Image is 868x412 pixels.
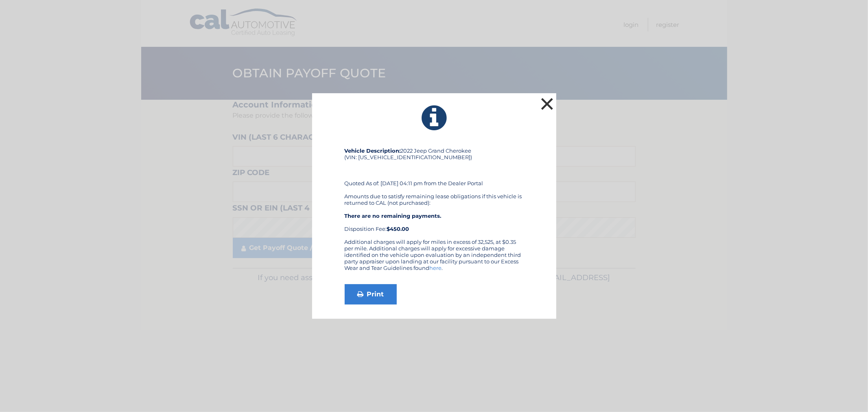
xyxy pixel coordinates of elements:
[345,147,401,154] strong: Vehicle Description:
[345,193,524,232] div: Amounts due to satisfy remaining lease obligations if this vehicle is returned to CAL (not purcha...
[539,96,555,112] button: ×
[345,284,397,305] a: Print
[345,239,524,278] div: Additional charges will apply for miles in excess of 32,525, at $0.35 per mile. Additional charge...
[345,213,442,219] strong: There are no remaining payments.
[430,265,442,271] a: here
[345,147,524,239] div: 2022 Jeep Grand Cherokee (VIN: [US_VEHICLE_IDENTIFICATION_NUMBER]) Quoted As of: [DATE] 04:11 pm ...
[387,226,409,232] strong: $450.00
